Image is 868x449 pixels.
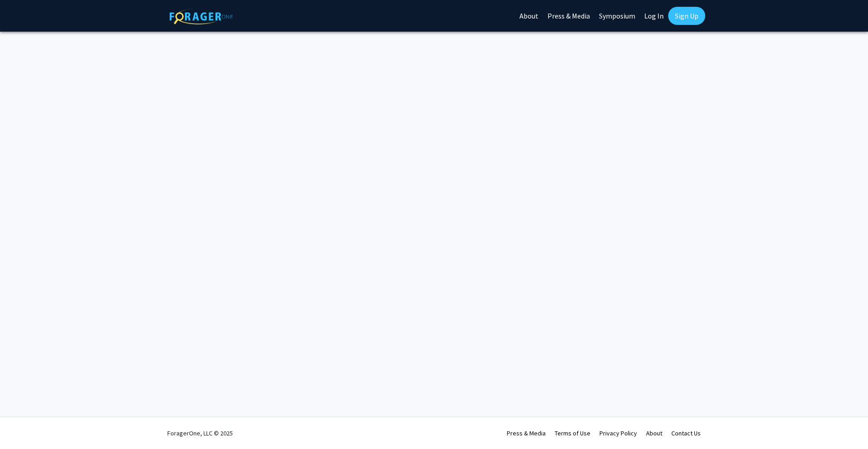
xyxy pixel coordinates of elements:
a: Terms of Use [555,429,590,437]
a: Privacy Policy [599,429,637,437]
a: About [646,429,662,437]
img: ForagerOne Logo [170,9,233,24]
div: ForagerOne, LLC © 2025 [167,417,233,449]
a: Sign Up [668,7,705,25]
a: Press & Media [507,429,546,437]
a: Contact Us [671,429,701,437]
